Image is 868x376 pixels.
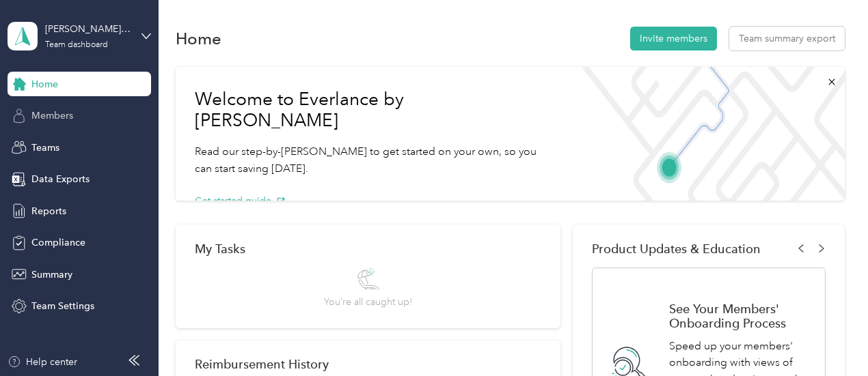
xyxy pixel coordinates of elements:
[729,27,845,50] button: Team summary export
[45,22,131,36] div: [PERSON_NAME] Arterra
[31,172,90,186] span: Data Exports
[571,67,844,201] img: Welcome to everlance
[31,267,72,282] span: Summary
[8,355,77,369] button: Help center
[791,300,868,376] iframe: Everlance-gr Chat Button Frame
[176,31,221,46] h1: Home
[195,242,542,256] div: My Tasks
[45,41,108,49] div: Team dashboard
[31,141,59,155] span: Teams
[195,143,552,177] p: Read our step-by-[PERSON_NAME] to get started on your own, so you can start saving [DATE].
[195,194,286,208] button: Get started guide
[195,89,552,132] h1: Welcome to Everlance by [PERSON_NAME]
[31,109,73,123] span: Members
[630,27,717,50] button: Invite members
[592,242,761,256] span: Product Updates & Education
[31,204,66,218] span: Reports
[669,302,811,330] h1: See Your Members' Onboarding Process
[31,235,85,250] span: Compliance
[31,77,58,91] span: Home
[31,299,94,313] span: Team Settings
[195,357,329,371] h2: Reimbursement History
[324,295,412,309] span: You’re all caught up!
